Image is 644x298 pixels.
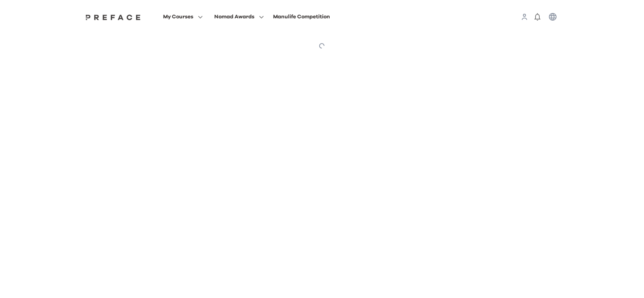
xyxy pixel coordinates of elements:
button: My Courses [161,12,205,22]
img: Preface Logo [84,14,142,20]
span: Nomad Awards [214,12,254,21]
div: Manulife Competition [273,12,330,21]
button: Nomad Awards [212,12,266,22]
span: My Courses [163,12,193,21]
